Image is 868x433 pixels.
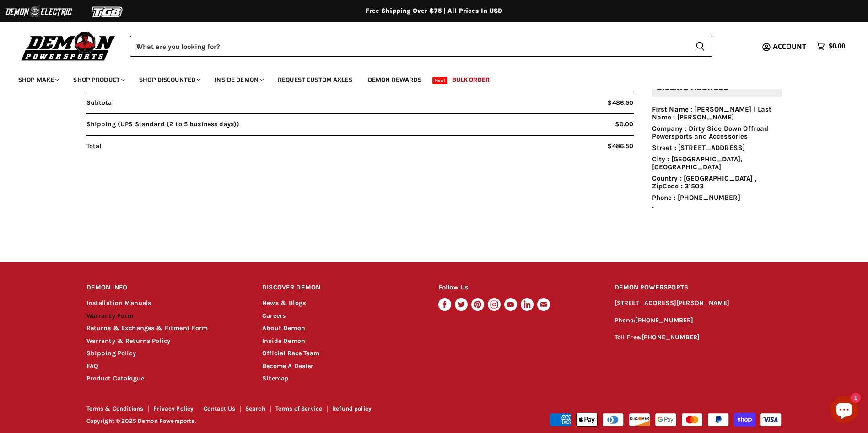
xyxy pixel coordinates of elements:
[245,405,265,412] a: Search
[11,70,65,89] a: Shop Make
[615,277,782,299] h2: DEMON POWERSPORTS
[86,135,546,157] span: Total
[86,277,245,299] h2: DEMON INFO
[615,298,782,309] p: [STREET_ADDRESS][PERSON_NAME]
[607,142,633,150] span: $486.50
[445,70,496,89] a: Bulk Order
[66,70,130,89] a: Shop Product
[86,405,144,412] a: Terms & Conditions
[438,277,597,299] h2: Follow Us
[688,36,712,57] button: Search
[204,405,235,412] a: Contact Us
[68,7,800,15] div: Free Shipping Over $75 | All Prices In USD
[262,362,313,370] a: Become A Dealer
[130,36,688,57] input: When autocomplete results are available use up and down arrows to review and enter to select
[262,337,305,345] a: Inside Demon
[652,194,782,202] li: Phone : [PHONE_NUMBER]
[812,40,850,53] a: $0.00
[652,155,782,171] li: City : [GEOGRAPHIC_DATA], [GEOGRAPHIC_DATA]
[132,70,206,89] a: Shop Discounted
[86,337,171,345] a: Warranty & Returns Policy
[615,120,634,128] span: $0.00
[86,114,546,135] span: Shipping (UPS Standard (2 to 5 business days))
[208,70,269,89] a: Inside Demon
[829,42,845,51] span: $0.00
[652,175,782,191] li: Country : [GEOGRAPHIC_DATA] , ZipCode : 31503
[642,333,700,341] a: [PHONE_NUMBER]
[262,349,319,357] a: Official Race Team
[86,92,546,114] span: Subtotal
[18,30,119,62] img: Demon Powersports
[86,418,435,425] p: Copyright © 2025 Demon Powersports.
[773,41,806,52] span: Account
[652,125,782,141] li: Company : Dirty Side Down Offroad Powersports and Accessories
[86,324,208,332] a: Returns & Exchanges & Fitment Form
[86,312,134,320] a: Warranty Form
[262,277,421,299] h2: DISCOVER DEMON
[262,374,289,382] a: Sitemap
[652,144,782,152] li: Street : [STREET_ADDRESS]
[361,70,428,89] a: Demon Rewards
[86,299,151,307] a: Installation Manuals
[615,332,782,343] p: Toll Free:
[262,312,286,320] a: Careers
[73,3,142,21] img: TGB Logo 2
[615,315,782,326] p: Phone:
[828,396,861,426] inbox-online-store-chat: Shopify online store chat
[652,106,782,122] li: First Name : [PERSON_NAME] | Last Name : [PERSON_NAME]
[86,406,435,415] nav: Footer
[635,316,693,324] a: [PHONE_NUMBER]
[86,349,136,357] a: Shipping Policy
[262,299,306,307] a: News & Blogs
[769,43,812,51] a: Account
[275,405,322,412] a: Terms of Service
[153,405,194,412] a: Privacy Policy
[652,106,782,209] ul: ,
[271,70,359,89] a: Request Custom Axles
[5,3,73,21] img: Demon Electric Logo 2
[86,362,98,370] a: FAQ
[607,99,633,107] span: $486.50
[262,324,305,332] a: About Demon
[130,36,712,57] form: Product
[11,67,843,89] ul: Main menu
[86,374,145,382] a: Product Catalogue
[332,405,372,412] a: Refund policy
[432,77,448,84] span: New!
